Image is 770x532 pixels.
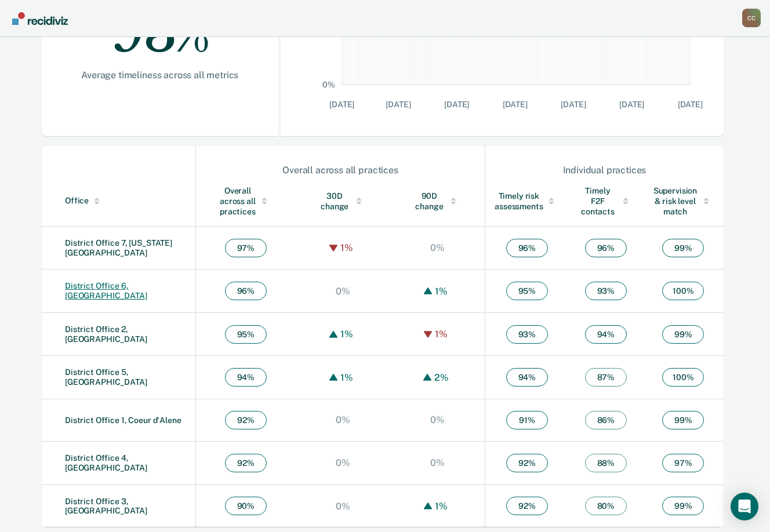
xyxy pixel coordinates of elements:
[12,12,68,25] img: Recidiviz
[486,165,723,176] div: Individual practices
[329,100,354,109] text: [DATE]
[333,286,353,297] div: 0%
[65,497,147,516] a: District Office 3, [GEOGRAPHIC_DATA]
[585,325,627,344] span: 94 %
[619,100,644,109] text: [DATE]
[578,185,634,217] div: Timely F2F contacts
[65,453,147,472] a: District Office 4, [GEOGRAPHIC_DATA]
[731,493,758,520] div: Open Intercom Messenger
[585,497,627,515] span: 80 %
[333,501,353,512] div: 0%
[225,282,267,300] span: 96 %
[432,329,451,340] div: 1%
[197,165,484,176] div: Overall across all practices
[742,9,761,27] button: Profile dropdown button
[506,282,548,300] span: 95 %
[444,100,469,109] text: [DATE]
[225,325,267,344] span: 95 %
[337,372,356,383] div: 1%
[561,100,586,109] text: [DATE]
[485,176,569,227] th: Toggle SortBy
[585,368,627,387] span: 87 %
[662,282,704,300] span: 100 %
[742,9,761,27] div: C C
[432,501,451,512] div: 1%
[319,191,367,212] div: 30D change
[65,281,147,300] a: District Office 6, [GEOGRAPHIC_DATA]
[662,325,704,344] span: 99 %
[337,329,356,340] div: 1%
[585,239,627,257] span: 96 %
[506,239,548,257] span: 96 %
[413,191,462,212] div: 90D change
[569,176,643,227] th: Toggle SortBy
[296,176,390,227] th: Toggle SortBy
[431,372,452,383] div: 2%
[652,185,714,217] div: Supervision & risk level match
[333,414,353,425] div: 0%
[427,457,448,468] div: 0%
[65,238,172,257] a: District Office 7, [US_STATE][GEOGRAPHIC_DATA]
[662,454,704,472] span: 97 %
[677,100,702,109] text: [DATE]
[225,454,267,472] span: 92 %
[225,368,267,387] span: 94 %
[65,196,191,206] div: Office
[432,286,451,297] div: 1%
[333,457,353,468] div: 0%
[662,239,704,257] span: 99 %
[196,176,296,227] th: Toggle SortBy
[502,100,527,109] text: [DATE]
[662,368,704,387] span: 100 %
[662,411,704,429] span: 99 %
[506,411,548,429] span: 91 %
[427,414,448,425] div: 0%
[65,325,147,344] a: District Office 2, [GEOGRAPHIC_DATA]
[386,100,411,109] text: [DATE]
[225,239,267,257] span: 97 %
[506,454,548,472] span: 92 %
[662,497,704,515] span: 99 %
[643,176,724,227] th: Toggle SortBy
[390,176,485,227] th: Toggle SortBy
[427,242,448,253] div: 0%
[337,242,356,253] div: 1%
[585,454,627,472] span: 88 %
[506,368,548,387] span: 94 %
[65,367,147,387] a: District Office 5, [GEOGRAPHIC_DATA]
[506,497,548,515] span: 92 %
[65,416,181,425] a: District Office 1, Coeur d'Alene
[506,325,548,344] span: 93 %
[495,191,560,212] div: Timely risk assessments
[225,497,267,515] span: 90 %
[42,176,196,227] th: Toggle SortBy
[79,70,241,81] div: Average timeliness across all metrics
[225,411,267,429] span: 92 %
[585,282,627,300] span: 93 %
[219,185,273,217] div: Overall across all practices
[585,411,627,429] span: 86 %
